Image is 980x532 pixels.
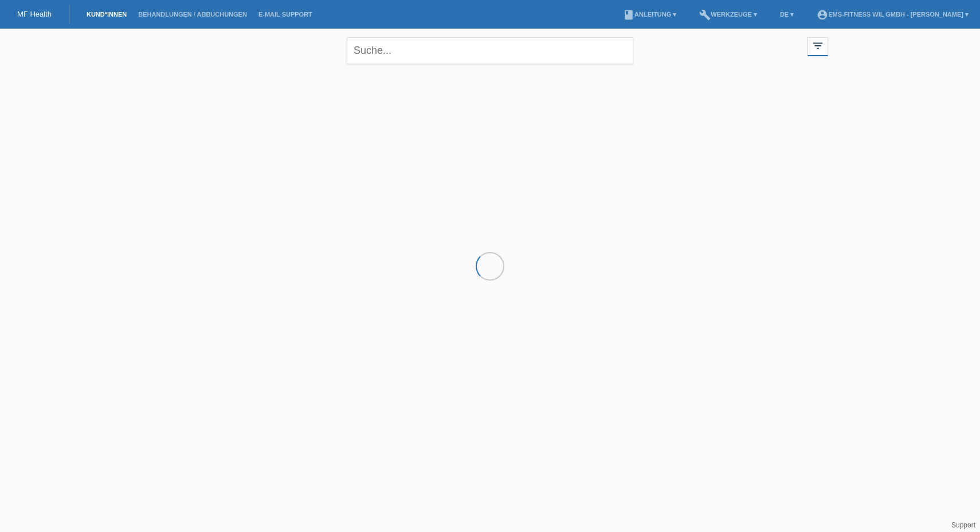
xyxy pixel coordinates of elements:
[132,11,253,18] a: Behandlungen / Abbuchungen
[812,40,824,52] i: filter_list
[17,10,52,18] a: MF Health
[623,9,634,21] i: book
[617,11,682,18] a: bookAnleitung ▾
[699,9,711,21] i: build
[817,9,828,21] i: account_circle
[347,37,633,64] input: Suche...
[811,11,974,18] a: account_circleEMS-Fitness Wil GmbH - [PERSON_NAME] ▾
[81,11,132,18] a: Kund*innen
[774,11,799,18] a: DE ▾
[693,11,763,18] a: buildWerkzeuge ▾
[951,521,975,529] a: Support
[253,11,318,18] a: E-Mail Support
